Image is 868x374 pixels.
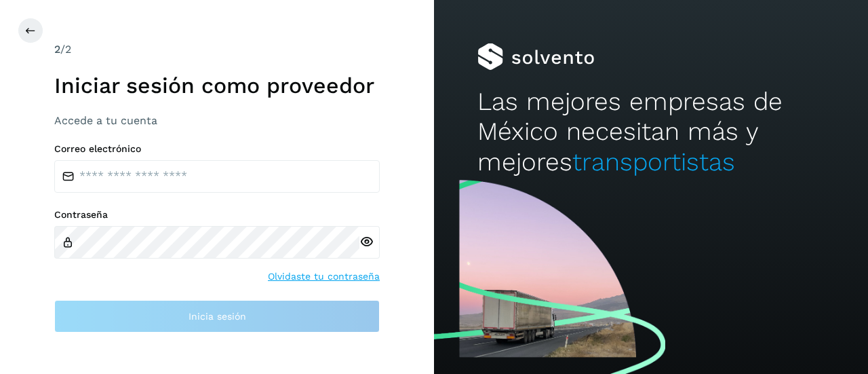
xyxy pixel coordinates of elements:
[268,269,380,284] a: Olvidaste tu contraseña
[54,41,380,58] div: /2
[572,147,735,176] span: transportistas
[54,300,380,333] button: Inicia sesión
[54,114,380,127] h3: Accede a tu cuenta
[54,73,380,98] h1: Iniciar sesión como proveedor
[54,43,60,56] span: 2
[189,312,246,321] span: Inicia sesión
[54,143,380,155] label: Correo electrónico
[54,209,380,221] label: Contraseña
[477,87,825,177] h2: Las mejores empresas de México necesitan más y mejores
